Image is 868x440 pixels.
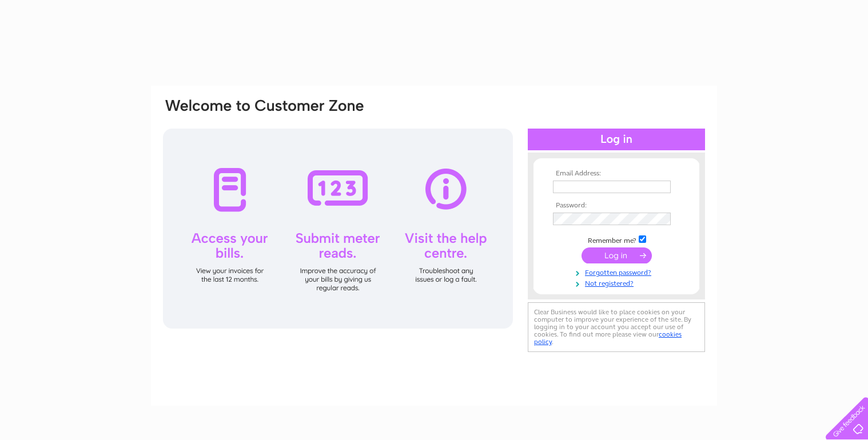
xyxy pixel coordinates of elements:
input: Submit [582,247,652,263]
div: Clear Business would like to place cookies on your computer to improve your experience of the sit... [528,302,705,352]
td: Remember me? [550,234,683,245]
a: Not registered? [553,277,683,288]
th: Password: [550,202,683,210]
a: cookies policy [534,330,682,346]
a: Forgotten password? [553,266,683,277]
th: Email Address: [550,170,683,178]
